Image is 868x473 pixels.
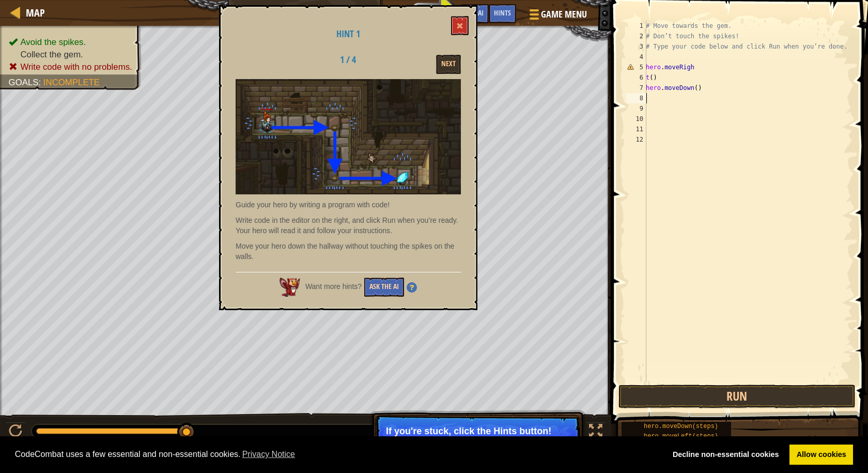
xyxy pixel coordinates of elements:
div: 10 [626,114,646,124]
span: : [39,78,43,87]
span: Map [26,6,45,20]
img: Hint [407,282,417,293]
span: hero.moveDown(steps) [644,423,718,430]
div: 3 [626,41,646,52]
h2: 1 / 4 [316,55,380,65]
span: Ask AI [466,8,484,18]
div: 11 [626,124,646,134]
span: Hints [494,8,511,18]
a: Map [21,6,45,20]
div: 5 [626,62,646,72]
button: Next [436,55,461,74]
li: Write code with no problems. [9,60,132,73]
img: Dungeons of kithgard [236,79,461,194]
span: Game Menu [541,8,587,21]
div: 4 [626,52,646,62]
button: Game Menu [521,4,593,28]
p: Guide your hero by writing a program with code! [236,200,461,210]
div: 8 [626,93,646,103]
li: Avoid the spikes. [9,36,132,48]
button: Ctrl + P: Play [5,422,26,443]
span: CodeCombat uses a few essential and non-essential cookies. [15,447,658,462]
span: Write code with no problems. [20,62,132,72]
a: learn more about cookies [241,447,297,462]
span: Collect the gem. [20,50,83,59]
li: Collect the gem. [9,48,132,60]
button: Toggle fullscreen [585,422,606,443]
a: allow cookies [789,445,853,465]
p: Move your hero down the hallway without touching the spikes on the walls. [236,241,461,262]
span: Avoid the spikes. [20,37,86,47]
p: Write code in the editor on the right, and click Run when you’re ready. Your hero will read it an... [236,215,461,236]
p: If you're stuck, click the Hints button! [386,426,569,436]
span: Hint 1 [336,27,360,40]
div: 6 [626,72,646,83]
div: 7 [626,83,646,93]
img: AI [280,278,300,296]
button: Ask AI [461,4,489,23]
span: Goals [9,78,39,87]
div: 12 [626,134,646,145]
span: Want more hints? [305,282,362,291]
button: Run [618,385,856,408]
button: Ask the AI [364,278,404,297]
div: 2 [626,31,646,41]
div: 1 [626,21,646,31]
span: hero.moveLeft(steps) [644,433,718,440]
a: deny cookies [665,445,786,465]
span: Incomplete [43,78,100,87]
div: 9 [626,103,646,114]
img: portrait.png [622,433,641,452]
